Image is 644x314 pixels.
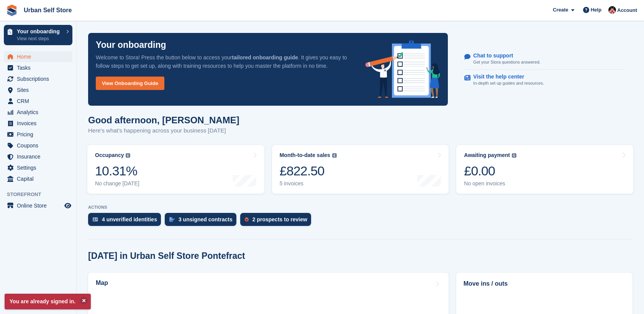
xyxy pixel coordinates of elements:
[169,217,175,222] img: contract_signature_icon-13c848040528278c33f63329250d36e43548de30e8caae1d1a13099fd9432cc5.svg
[17,29,62,34] p: Your onboarding
[608,6,616,14] img: Josh Marshall
[4,129,72,140] a: menu
[63,201,72,210] a: Preview store
[88,251,245,261] h2: [DATE] in Urban Self Store Pontefract
[617,7,637,14] span: Account
[464,49,625,70] a: Chat to support Get your Stora questions answered.
[88,115,239,125] h1: Good afternoon, [PERSON_NAME]
[96,77,164,90] a: View Onboarding Guide
[232,54,298,61] strong: tailored onboarding guide
[280,163,337,179] div: £822.50
[17,107,63,118] span: Analytics
[464,279,625,288] h2: Move ins / outs
[96,280,108,286] h2: Map
[473,52,534,59] p: Chat to support
[4,151,72,162] a: menu
[17,162,63,173] span: Settings
[4,200,72,211] a: menu
[4,118,72,129] a: menu
[95,152,124,159] div: Occupancy
[4,51,72,62] a: menu
[473,80,544,87] p: In-depth set up guides and resources.
[4,173,72,184] a: menu
[272,145,449,194] a: Month-to-date sales £822.50 5 invoices
[102,216,157,222] div: 4 unverified identities
[88,205,633,210] p: ACTIONS
[4,107,72,118] a: menu
[365,41,441,98] img: onboarding-info-6c161a55d2c0e0a8cae90662b2fe09162a5109e8cc188191df67fb4f79e88e88.svg
[280,180,337,187] div: 5 invoices
[17,129,63,140] span: Pricing
[473,59,540,65] p: Get your Stora questions answered.
[332,153,337,158] img: icon-info-grey-7440780725fd019a000dd9b08b2336e03edf1995a4989e88bcd33f0948082b44.svg
[17,51,63,62] span: Home
[4,162,72,173] a: menu
[464,180,516,187] div: No open invoices
[7,191,76,198] span: Storefront
[179,216,233,222] div: 3 unsigned contracts
[4,96,72,106] a: menu
[17,118,63,129] span: Invoices
[240,213,315,230] a: 2 prospects to review
[4,62,72,73] a: menu
[464,163,516,179] div: £0.00
[6,5,18,16] img: stora-icon-8386f47178a22dfd0bd8f6a31ec36ba5ce8667c1dd55bd0f319d3a0aa187defe.svg
[95,163,139,179] div: 10.31%
[17,96,63,106] span: CRM
[464,70,625,90] a: Visit the help center In-depth set up guides and resources.
[245,217,249,222] img: prospect-51fa495bee0391a8d652442698ab0144808aea92771e9ea1ae160a38d050c398.svg
[165,213,240,230] a: 3 unsigned contracts
[88,126,239,135] p: Here's what's happening across your business [DATE]
[512,153,516,158] img: icon-info-grey-7440780725fd019a000dd9b08b2336e03edf1995a4989e88bcd33f0948082b44.svg
[17,151,63,162] span: Insurance
[93,217,98,222] img: verify_identity-adf6edd0f0f0b5bbfe63781bf79b02c33cf7c696d77639b501bdc392416b5a36.svg
[17,140,63,151] span: Coupons
[252,216,307,222] div: 2 prospects to review
[4,85,72,95] a: menu
[21,4,75,16] a: Urban Self Store
[473,74,538,80] p: Visit the help center
[4,74,72,84] a: menu
[96,53,353,70] p: Welcome to Stora! Press the button below to access your . It gives you easy to follow steps to ge...
[553,6,568,14] span: Create
[126,153,130,158] img: icon-info-grey-7440780725fd019a000dd9b08b2336e03edf1995a4989e88bcd33f0948082b44.svg
[17,62,63,73] span: Tasks
[4,140,72,151] a: menu
[5,294,91,309] p: You are already signed in.
[88,213,165,230] a: 4 unverified identities
[17,200,63,211] span: Online Store
[96,41,166,49] p: Your onboarding
[464,152,510,159] div: Awaiting payment
[456,145,633,194] a: Awaiting payment £0.00 No open invoices
[17,85,63,95] span: Sites
[95,180,139,187] div: No change [DATE]
[17,173,63,184] span: Capital
[591,6,601,14] span: Help
[87,145,264,194] a: Occupancy 10.31% No change [DATE]
[17,74,63,84] span: Subscriptions
[280,152,330,159] div: Month-to-date sales
[17,35,62,42] p: View next steps
[4,25,72,45] a: Your onboarding View next steps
